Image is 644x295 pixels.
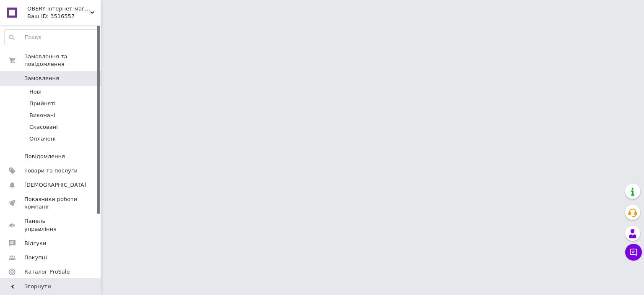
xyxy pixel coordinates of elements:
[29,112,55,119] span: Виконані
[29,123,58,131] span: Скасовані
[24,181,86,189] span: [DEMOGRAPHIC_DATA]
[29,135,56,143] span: Оплачені
[24,167,78,175] span: Товари та послуги
[625,244,642,261] button: Чат з покупцем
[24,254,47,261] span: Покупці
[27,5,90,13] span: OBERY інтернет-магазин якісного та зручного одягу
[24,196,78,211] span: Показники роботи компанії
[24,53,101,68] span: Замовлення та повідомлення
[29,88,42,96] span: Нові
[27,13,101,20] div: Ваш ID: 3516557
[24,240,46,247] span: Відгуки
[24,75,59,82] span: Замовлення
[24,268,70,276] span: Каталог ProSale
[29,100,55,107] span: Прийняті
[5,30,99,45] input: Пошук
[24,217,78,232] span: Панель управління
[24,153,65,160] span: Повідомлення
